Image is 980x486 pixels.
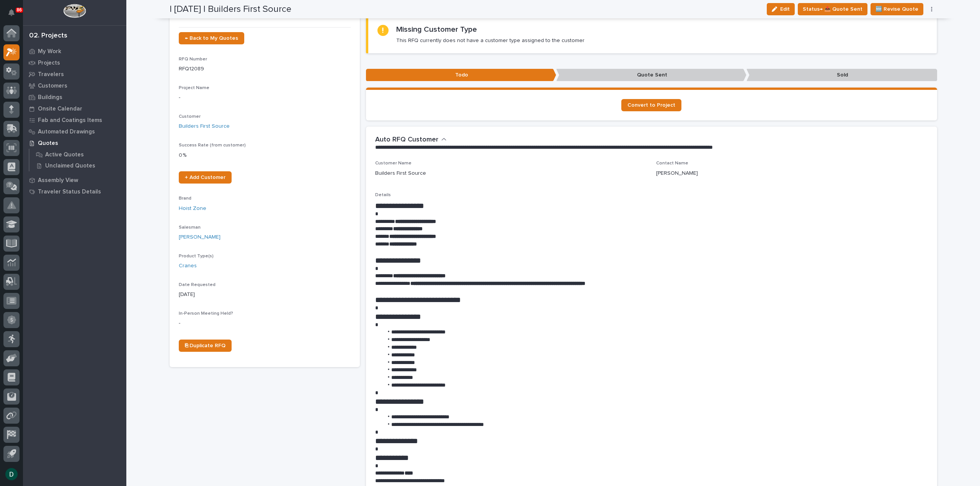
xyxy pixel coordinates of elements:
span: Details [375,193,391,197]
button: users-avatar [3,466,20,482]
p: Sold [746,69,937,81]
a: + Add Customer [179,171,232,184]
a: Fab and Coatings Items [23,114,126,126]
p: Fab and Coatings Items [38,117,102,124]
p: RFQ12089 [179,65,351,73]
a: [PERSON_NAME] [179,233,220,241]
a: Cranes [179,262,197,270]
p: Traveler Status Details [38,189,101,195]
span: Salesman [179,225,201,230]
p: Assembly View [38,177,78,184]
span: ⎘ Duplicate RFQ [185,343,225,348]
span: Project Name [179,86,209,90]
span: Success Rate (from customer) [179,143,246,148]
a: My Work [23,46,126,57]
a: Projects [23,57,126,68]
p: Travelers [38,71,64,78]
span: RFQ Number [179,57,207,62]
span: Contact Name [656,161,688,166]
p: Todo [366,69,556,81]
p: Customers [38,83,67,89]
a: Convert to Project [621,99,681,111]
p: - [179,319,351,327]
a: Unclaimed Quotes [29,160,126,171]
h2: | [DATE] | Builders First Source [170,4,291,15]
button: Status→ 📤 Quote Sent [798,3,867,15]
a: Quotes [23,137,126,149]
a: Builders First Source [179,122,230,130]
h2: Auto RFQ Customer [375,136,438,144]
a: Traveler Status Details [23,186,126,197]
span: Edit [780,6,790,13]
p: Quotes [38,140,58,147]
button: Edit [767,3,795,15]
p: 86 [17,7,22,13]
span: ← Back to My Quotes [185,36,238,41]
a: ⎘ Duplicate RFQ [179,340,232,352]
p: Automated Drawings [38,128,95,135]
a: Hoist Zone [179,205,206,213]
span: Customer Name [375,161,412,166]
p: This RFQ currently does not have a customer type assigned to the customer [396,37,585,44]
a: Buildings [23,91,126,103]
span: Brand [179,196,191,201]
span: Convert to Project [627,102,675,108]
span: 🆕 Revise Quote [875,5,918,14]
p: Onsite Calendar [38,106,82,112]
p: Buildings [38,94,62,101]
p: Projects [38,60,60,67]
p: My Work [38,48,61,55]
a: Customers [23,80,126,91]
button: Notifications [3,5,20,21]
a: Assembly View [23,174,126,186]
p: Builders First Source [375,169,426,177]
p: - [179,94,351,102]
button: Auto RFQ Customer [375,136,447,144]
a: Automated Drawings [23,126,126,137]
div: Notifications86 [10,9,20,21]
p: Quote Sent [556,69,746,81]
span: Date Requested [179,283,216,287]
span: Product Type(s) [179,254,214,258]
div: 02. Projects [29,32,67,40]
p: [DATE] [179,291,351,299]
span: In-Person Meeting Held? [179,311,233,316]
p: Active Quotes [45,151,84,158]
a: Active Quotes [29,149,126,160]
span: Status→ 📤 Quote Sent [803,5,862,14]
h2: Missing Customer Type [396,25,477,34]
span: + Add Customer [185,175,225,180]
a: Onsite Calendar [23,103,126,114]
a: ← Back to My Quotes [179,32,244,44]
p: [PERSON_NAME] [656,169,698,177]
a: Travelers [23,68,126,80]
p: 0 % [179,151,351,159]
span: Customer [179,114,201,119]
img: Workspace Logo [63,4,86,18]
p: Unclaimed Quotes [45,163,95,169]
button: 🆕 Revise Quote [871,3,923,15]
